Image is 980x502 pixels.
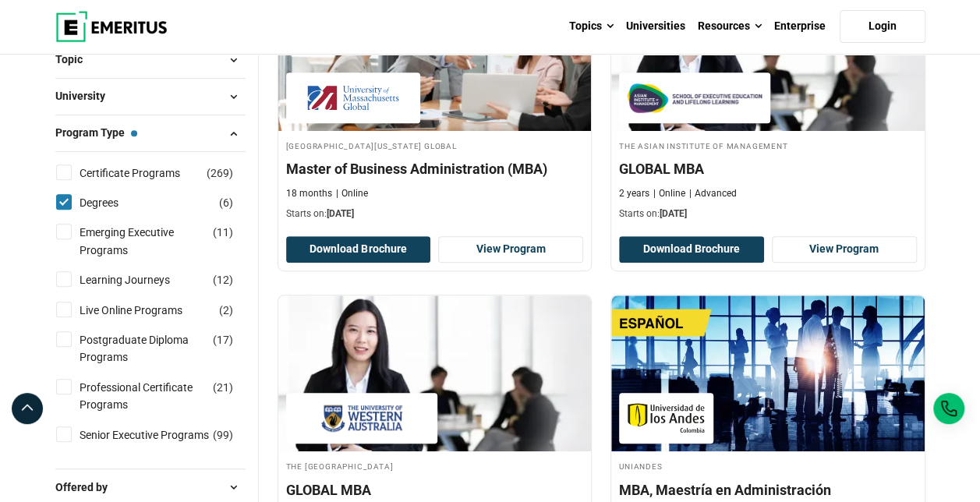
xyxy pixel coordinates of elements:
span: [DATE] [327,208,354,219]
button: Topic [55,48,246,72]
h4: Uniandes [619,459,917,472]
button: University [55,85,246,108]
button: Offered by [55,475,246,499]
img: GLOBAL MBA | Online Business Management Course [278,295,592,451]
span: 11 [217,226,229,239]
button: Download Brochure [619,236,764,263]
p: 18 months [286,187,332,200]
span: 6 [223,196,229,209]
h4: [GEOGRAPHIC_DATA][US_STATE] Global [286,139,584,152]
h4: The [GEOGRAPHIC_DATA] [286,459,584,472]
img: The Asian Institute of Management [627,80,762,115]
a: Professional Certificate Programs [80,379,243,414]
a: Senior Executive Programs [80,426,240,444]
p: Advanced [689,187,737,200]
button: Download Brochure [286,236,431,263]
button: Program Type [55,122,246,145]
span: ( ) [207,164,233,182]
span: Topic [55,51,95,68]
a: Learning Journeys [80,271,201,288]
h4: MBA, Maestría en Administración [619,480,917,500]
h4: GLOBAL MBA [619,159,917,179]
h4: GLOBAL MBA [286,480,584,500]
img: Uniandes [627,401,706,436]
p: Starts on: [286,207,584,221]
a: Emerging Executive Programs [80,224,243,259]
span: ( ) [219,302,233,319]
span: Program Type [55,124,137,141]
p: Starts on: [619,207,917,221]
a: Degrees [80,194,150,211]
a: View Program [772,236,917,263]
span: ( ) [213,379,233,396]
span: 12 [217,274,229,286]
a: Live Online Programs [80,302,214,319]
p: Online [653,187,685,200]
span: 269 [211,167,229,179]
h4: The Asian Institute of Management [619,139,917,152]
h4: Master of Business Administration (MBA) [286,159,584,179]
span: 17 [217,334,229,346]
p: 2 years [619,187,649,200]
span: ( ) [213,224,233,241]
p: Online [336,187,368,200]
span: ( ) [213,426,233,444]
span: 99 [217,429,229,441]
a: Postgraduate Diploma Programs [80,331,243,366]
a: Certificate Programs [80,164,211,182]
img: University of Massachusetts Global [294,80,412,115]
img: The University of Western Australia [294,401,430,436]
span: University [55,87,118,104]
img: MBA, Maestría en Administración | Online Business Management Course [611,295,925,451]
span: ( ) [213,331,233,348]
span: ( ) [213,271,233,288]
span: ( ) [219,194,233,211]
span: 2 [223,304,229,316]
a: View Program [438,236,583,263]
span: 21 [217,381,229,394]
a: Login [840,10,925,43]
span: Offered by [55,479,120,496]
span: [DATE] [660,208,687,219]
